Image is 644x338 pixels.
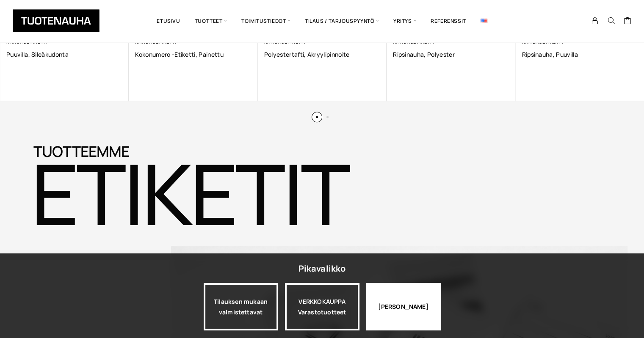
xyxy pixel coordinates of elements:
a: My Account [587,17,603,25]
a: Ripsinauha, polyester [393,50,509,58]
a: Polyestertafti, akryylipinnoite [264,50,380,58]
img: Tuotenauha Oy [13,9,100,32]
h2: Etiketit [31,162,611,224]
a: Cart [623,16,631,27]
a: Tilauksen mukaan valmistettavat [204,283,278,330]
a: Etusivu [149,6,187,36]
span: Toimitustiedot [234,6,298,36]
img: English [481,19,487,23]
div: Pikavalikko [298,261,345,276]
span: Tilaus / Tarjouspyyntö [298,6,386,36]
a: VERKKOKAUPPAVarastotuotteet [285,283,359,330]
button: Search [603,17,619,25]
div: [PERSON_NAME] [366,283,441,330]
div: VERKKOKAUPPA Varastotuotteet [285,283,359,330]
a: Referenssit [423,6,473,36]
a: Puuvilla, sileäkudonta [6,50,122,58]
a: Kokonumero -etiketti, Painettu [135,50,251,58]
span: Yritys [386,6,423,36]
a: Ripsinauha, puuvilla [522,50,638,58]
span: Tuotteet [188,6,234,36]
